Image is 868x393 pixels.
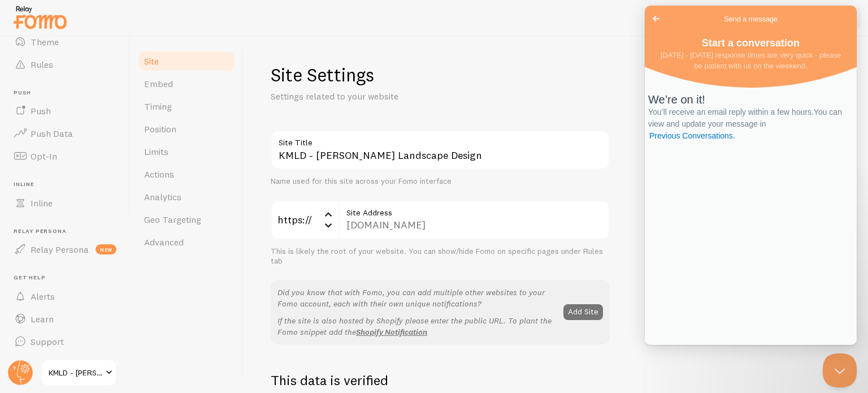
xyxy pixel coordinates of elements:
[14,181,123,188] span: Inline
[144,236,184,248] span: Advanced
[271,90,542,103] p: Settings related to your website
[144,191,181,202] span: Analytics
[137,185,236,208] a: Analytics
[31,150,57,162] span: Opt-In
[7,122,123,145] a: Push Data
[137,140,236,163] a: Limits
[5,6,18,20] span: Go back
[16,45,197,65] span: [DATE] - [DATE] response times are very quick - please be patient with us on the weekend.
[79,8,133,19] span: Send a message
[137,163,236,185] a: Actions
[137,118,236,140] a: Position
[14,228,123,235] span: Relay Persona
[277,287,557,309] p: Did you know that with Fomo, you can add multiple other websites to your Fomo account, each with ...
[645,6,857,345] iframe: Help Scout Beacon - Live Chat, Contact Form, and Knowledge Base
[144,55,159,67] span: Site
[96,244,116,254] span: new
[271,200,338,240] div: https://
[271,63,610,87] h1: Site Settings
[12,3,68,32] img: fomo-relay-logo-orange.svg
[49,366,102,379] span: KMLD - [PERSON_NAME] Landscape Design
[144,169,174,180] span: Actions
[271,247,610,266] div: This is likely the root of your website. You can show/hide Fomo on specific pages under Rules tab
[57,32,155,43] span: Start a conversation
[144,214,201,225] span: Geo Targeting
[7,192,123,214] a: Inline
[3,124,92,136] a: Previous Conversations.
[7,53,123,76] a: Rules
[271,130,610,149] label: Site Title
[563,304,603,320] button: Add Site
[144,78,173,89] span: Embed
[271,372,610,389] h2: This data is verified
[31,197,53,209] span: Inline
[31,291,55,302] span: Alerts
[7,100,123,122] a: Push
[137,72,236,95] a: Embed
[31,336,64,347] span: Support
[277,315,557,338] p: If the site is also hosted by Shopify please enter the public URL. To plant the Fomo snippet add the
[7,308,123,330] a: Learn
[14,89,123,97] span: Push
[271,176,610,187] div: Name used for this site across your Fomo interface
[7,238,123,261] a: Relay Persona new
[7,330,123,353] a: Support
[356,327,427,337] a: Shopify Notification
[31,59,53,70] span: Rules
[41,359,117,386] a: KMLD - [PERSON_NAME] Landscape Design
[31,244,89,255] span: Relay Persona
[7,145,123,167] a: Opt-In
[144,101,172,112] span: Timing
[137,50,236,72] a: Site
[31,105,51,116] span: Push
[31,36,59,47] span: Theme
[137,208,236,231] a: Geo Targeting
[7,285,123,308] a: Alerts
[823,353,857,387] iframe: Help Scout Beacon - Close
[144,123,176,135] span: Position
[137,231,236,253] a: Advanced
[3,102,197,135] span: You’ll receive an email reply within a few hours. You can view and update your message in
[3,87,209,101] div: We’re on it!
[137,95,236,118] a: Timing
[31,128,73,139] span: Push Data
[338,200,610,219] label: Site Address
[7,31,123,53] a: Theme
[31,313,54,325] span: Learn
[144,146,168,157] span: Limits
[14,274,123,282] span: Get Help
